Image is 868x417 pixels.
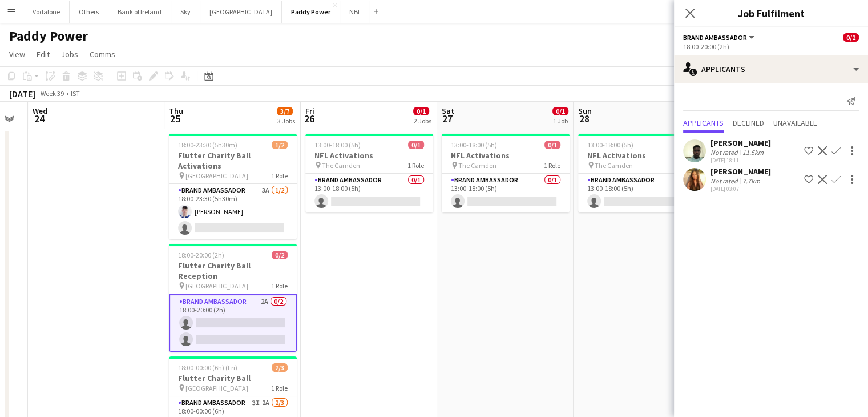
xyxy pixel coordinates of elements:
[277,117,295,125] div: 3 Jobs
[710,157,771,164] div: [DATE] 18:11
[578,106,592,116] span: Sun
[5,47,30,62] a: View
[169,294,297,352] app-card-role: Brand Ambassador2A0/218:00-20:00 (2h)
[169,150,297,171] h3: Flutter Charity Ball Activations
[340,1,369,23] button: NBI
[442,174,570,212] app-card-role: Brand Ambassador0/113:00-18:00 (5h)
[578,150,706,161] h3: NFL Activations
[90,49,115,59] span: Comms
[773,119,817,127] span: Unavailable
[169,106,183,116] span: Thu
[843,33,859,42] span: 0/2
[710,166,771,177] div: [PERSON_NAME]
[740,177,762,185] div: 7.7km
[595,161,633,170] span: The Camden
[674,6,868,21] h3: Job Fulfilment
[733,119,764,127] span: Declined
[37,49,50,59] span: Edit
[305,106,314,116] span: Fri
[23,1,70,23] button: Vodafone
[314,141,361,149] span: 13:00-18:00 (5h)
[9,88,35,99] div: [DATE]
[185,384,248,392] span: [GEOGRAPHIC_DATA]
[272,363,288,372] span: 2/3
[169,373,297,383] h3: Flutter Charity Ball
[683,33,756,42] button: Brand Ambassador
[85,47,120,62] a: Comms
[185,171,248,180] span: [GEOGRAPHIC_DATA]
[71,89,80,98] div: IST
[578,174,706,212] app-card-role: Brand Ambassador0/113:00-18:00 (5h)
[440,112,454,125] span: 27
[277,107,293,115] span: 3/7
[683,33,747,42] span: Brand Ambassador
[185,282,248,290] span: [GEOGRAPHIC_DATA]
[305,150,433,161] h3: NFL Activations
[169,134,297,239] app-job-card: 18:00-23:30 (5h30m)1/2Flutter Charity Ball Activations [GEOGRAPHIC_DATA]1 RoleBrand Ambassador3A1...
[271,282,288,290] span: 1 Role
[710,177,740,185] div: Not rated
[674,55,868,83] div: Applicants
[271,384,288,392] span: 1 Role
[56,47,83,62] a: Jobs
[178,363,237,372] span: 18:00-00:00 (6h) (Fri)
[9,27,88,45] h1: Paddy Power
[171,1,200,23] button: Sky
[32,47,54,62] a: Edit
[271,171,288,180] span: 1 Role
[576,112,592,125] span: 28
[282,1,340,23] button: Paddy Power
[33,106,47,116] span: Wed
[578,134,706,212] app-job-card: 13:00-18:00 (5h)0/1NFL Activations The Camden1 RoleBrand Ambassador0/113:00-18:00 (5h)
[442,134,570,212] app-job-card: 13:00-18:00 (5h)0/1NFL Activations The Camden1 RoleBrand Ambassador0/113:00-18:00 (5h)
[407,161,424,170] span: 1 Role
[272,251,288,259] span: 0/2
[553,117,568,125] div: 1 Job
[305,134,433,212] app-job-card: 13:00-18:00 (5h)0/1NFL Activations The Camden1 RoleBrand Ambassador0/113:00-18:00 (5h)
[710,148,740,157] div: Not rated
[710,185,771,193] div: [DATE] 03:07
[169,260,297,281] h3: Flutter Charity Ball Reception
[413,107,429,115] span: 0/1
[442,150,570,161] h3: NFL Activations
[9,49,25,59] span: View
[200,1,282,23] button: [GEOGRAPHIC_DATA]
[451,141,497,149] span: 13:00-18:00 (5h)
[544,161,560,170] span: 1 Role
[442,106,454,116] span: Sat
[710,138,771,148] div: [PERSON_NAME]
[167,112,183,125] span: 25
[70,1,108,23] button: Others
[169,184,297,239] app-card-role: Brand Ambassador3A1/218:00-23:30 (5h30m)[PERSON_NAME]
[61,49,78,59] span: Jobs
[169,244,297,352] app-job-card: 18:00-20:00 (2h)0/2Flutter Charity Ball Reception [GEOGRAPHIC_DATA]1 RoleBrand Ambassador2A0/218:...
[458,161,496,170] span: The Camden
[178,251,224,259] span: 18:00-20:00 (2h)
[272,141,288,149] span: 1/2
[304,112,314,125] span: 26
[587,141,633,149] span: 13:00-18:00 (5h)
[178,141,237,149] span: 18:00-23:30 (5h30m)
[544,141,560,149] span: 0/1
[38,89,66,98] span: Week 39
[31,112,47,125] span: 24
[408,141,424,149] span: 0/1
[108,1,171,23] button: Bank of Ireland
[322,161,360,170] span: The Camden
[683,119,724,127] span: Applicants
[414,117,431,125] div: 2 Jobs
[740,148,766,157] div: 11.5km
[305,174,433,212] app-card-role: Brand Ambassador0/113:00-18:00 (5h)
[552,107,568,115] span: 0/1
[683,42,859,51] div: 18:00-20:00 (2h)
